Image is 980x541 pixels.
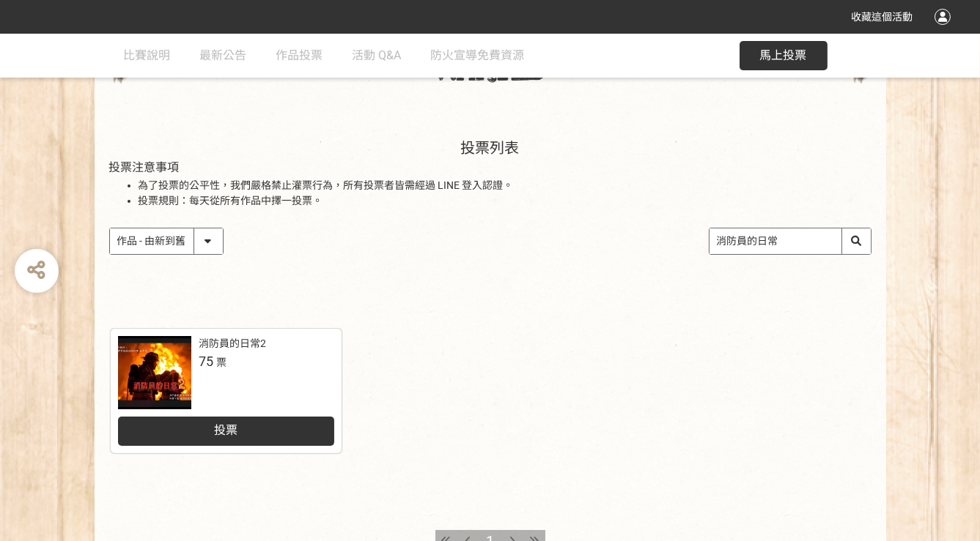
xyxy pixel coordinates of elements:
[740,41,828,70] button: 馬上投票
[276,48,323,62] span: 作品投票
[214,423,237,437] span: 投票
[109,139,872,157] h1: 投票列表
[124,48,171,62] span: 比賽說明
[200,34,247,78] a: 最新公告
[710,228,871,254] input: 搜尋作品
[276,34,323,78] a: 作品投票
[199,354,213,369] span: 75
[109,160,180,174] span: 投票注意事項
[139,178,872,193] li: 為了投票的公平性，我們嚴格禁止灌票行為，所有投票者皆需經過 LINE 登入認證。
[353,48,402,62] span: 活動 Q&A
[111,329,342,453] a: 消防員的日常275票投票
[200,48,247,62] span: 最新公告
[199,336,266,351] div: 消防員的日常2
[216,357,226,368] span: 票
[124,34,171,78] a: 比賽說明
[760,48,807,62] span: 馬上投票
[851,11,913,23] span: 收藏這個活動
[139,193,872,209] li: 投票規則：每天從所有作品中擇一投票。
[431,34,525,78] a: 防火宣導免費資源
[353,34,402,78] a: 活動 Q&A
[431,48,525,62] span: 防火宣導免費資源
